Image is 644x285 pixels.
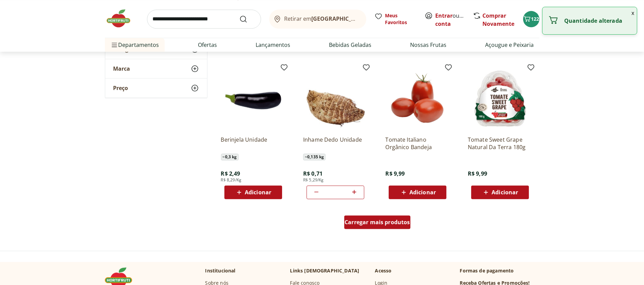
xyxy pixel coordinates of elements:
span: Carregar mais produtos [345,219,410,225]
img: Hortifruti [105,8,139,29]
span: 122 [531,16,539,22]
a: Comprar Novamente [483,12,515,28]
a: Inhame Dedo Unidade [303,136,368,151]
button: Adicionar [389,185,446,199]
span: Adicionar [245,190,271,195]
span: R$ 9,99 [468,170,487,177]
img: Berinjela Unidade [221,66,286,130]
a: Bebidas Geladas [329,41,371,49]
span: R$ 2,49 [221,170,240,177]
p: Formas de pagamento [460,267,539,274]
p: Institucional [205,267,236,274]
button: Preço [105,79,207,98]
a: Tomate Sweet Grape Natural Da Terra 180g [468,136,532,151]
span: Adicionar [492,190,518,195]
a: Açougue e Peixaria [485,41,534,49]
a: Berinjela Unidade [221,136,286,151]
img: Inhame Dedo Unidade [303,66,368,130]
span: Preço [113,85,128,92]
span: Marca [113,66,130,72]
span: Retirar em [284,16,359,22]
button: Marca [105,59,207,78]
a: Carregar mais produtos [344,215,410,232]
a: Ofertas [198,41,217,49]
a: Meus Favoritos [374,12,417,26]
span: Adicionar [409,190,436,195]
span: Meus Favoritos [385,12,417,26]
button: Submit Search [239,15,256,23]
a: Nossas Frutas [410,41,446,49]
a: Criar conta [436,12,473,28]
button: Menu [110,37,118,53]
span: ~ 0,135 kg [303,154,326,160]
p: Links [DEMOGRAPHIC_DATA] [290,267,360,274]
span: R$ 9,99 [385,170,405,177]
b: [GEOGRAPHIC_DATA]/[GEOGRAPHIC_DATA] [311,15,426,22]
button: Adicionar [224,185,282,199]
img: Tomate Sweet Grape Natural Da Terra 180g [468,66,532,130]
button: Adicionar [471,185,529,199]
span: Departamentos [110,37,159,53]
span: R$ 8,29/Kg [221,177,242,183]
input: search [147,10,261,29]
span: ou [436,12,466,28]
p: Quantidade alterada [564,17,631,24]
a: Tomate Italiano Orgânico Bandeja [385,136,450,151]
p: Acesso [375,267,392,274]
a: Entrar [436,12,453,19]
button: Retirar em[GEOGRAPHIC_DATA]/[GEOGRAPHIC_DATA] [269,10,366,29]
button: Fechar notificação [629,7,637,19]
a: Lançamentos [256,41,290,49]
span: R$ 5,29/Kg [303,177,324,183]
button: Carrinho [523,11,539,27]
img: Tomate Italiano Orgânico Bandeja [385,66,450,130]
span: R$ 0,71 [303,170,323,177]
span: ~ 0,3 kg [221,154,239,160]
